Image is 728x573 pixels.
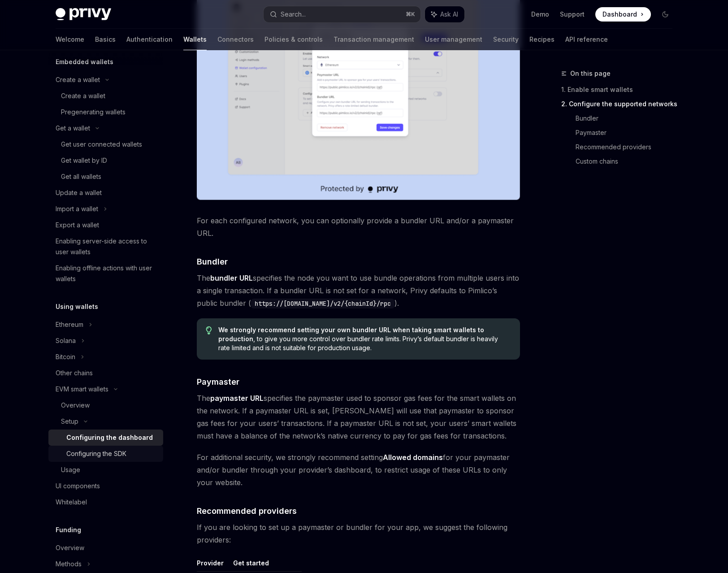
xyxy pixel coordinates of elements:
div: Whitelabel [56,497,87,508]
a: Support [560,10,585,19]
a: Policies & controls [264,29,323,50]
svg: Tip [206,326,212,334]
div: Get all wallets [61,171,101,182]
span: On this page [570,68,611,79]
a: Welcome [56,29,84,50]
div: Search... [281,9,306,20]
a: Custom chains [576,154,680,169]
div: Create a wallet [61,91,105,101]
div: Configuring the SDK [66,448,126,459]
div: Other chains [56,368,93,378]
a: UI components [48,478,163,494]
div: Update a wallet [56,187,102,198]
span: ⌘ K [406,11,415,18]
span: Bundler [197,256,228,268]
a: 1. Enable smart wallets [561,82,680,97]
a: Dashboard [595,7,651,22]
a: Configuring the SDK [48,446,163,462]
div: Get a wallet [56,123,90,134]
div: Usage [61,464,80,475]
div: Ethereum [56,319,83,330]
a: Get wallet by ID [48,152,163,169]
a: Get all wallets [48,169,163,185]
a: Overview [48,397,163,413]
a: Get user connected wallets [48,136,163,152]
a: Bundler [576,111,680,126]
strong: bundler URL [210,273,253,282]
a: Pregenerating wallets [48,104,163,120]
span: Ask AI [440,10,458,19]
span: Dashboard [602,10,637,19]
a: Recipes [529,29,555,50]
h5: Funding [56,525,81,535]
div: Enabling server-side access to user wallets [56,236,158,257]
a: Other chains [48,365,163,381]
a: Transaction management [334,29,414,50]
a: Enabling server-side access to user wallets [48,233,163,260]
a: Demo [531,10,549,19]
div: Overview [56,543,84,553]
a: Enabling offline actions with user wallets [48,260,163,287]
span: The specifies the node you want to use bundle operations from multiple users into a single transa... [197,272,520,309]
a: Configuring the dashboard [48,430,163,446]
div: Get user connected wallets [61,139,142,150]
h5: Using wallets [56,301,98,312]
a: Connectors [217,29,254,50]
div: Export a wallet [56,220,99,230]
a: Security [493,29,519,50]
a: Usage [48,462,163,478]
button: Search...⌘K [264,6,420,22]
div: Import a wallet [56,204,98,214]
a: Authentication [126,29,173,50]
span: , to give you more control over bundler rate limits. Privy’s default bundler is heavily rate limi... [218,326,511,352]
div: Pregenerating wallets [61,107,126,117]
span: Recommended providers [197,505,297,517]
a: Overview [48,540,163,556]
a: Wallets [183,29,207,50]
span: For each configured network, you can optionally provide a bundler URL and/or a paymaster URL. [197,214,520,239]
a: Basics [95,29,116,50]
div: Overview [61,400,90,411]
a: 2. Configure the supported networks [561,97,680,111]
img: dark logo [56,8,111,21]
a: API reference [565,29,608,50]
code: https://[DOMAIN_NAME]/v2/{chainId}/rpc [251,299,394,308]
a: Create a wallet [48,88,163,104]
button: Ask AI [425,6,464,22]
div: Bitcoin [56,352,75,362]
div: Create a wallet [56,74,100,85]
strong: We strongly recommend setting your own bundler URL when taking smart wallets to production [218,326,484,343]
span: If you are looking to set up a paymaster or bundler for your app, we suggest the following provid... [197,521,520,546]
span: Paymaster [197,376,239,388]
div: Configuring the dashboard [66,432,153,443]
button: Toggle dark mode [658,7,672,22]
strong: paymaster URL [210,394,264,403]
a: Recommended providers [576,140,680,154]
a: Whitelabel [48,494,163,510]
a: Export a wallet [48,217,163,233]
strong: Allowed domains [383,453,443,462]
div: Setup [61,416,78,427]
div: EVM smart wallets [56,384,108,395]
a: Update a wallet [48,185,163,201]
a: Paymaster [576,126,680,140]
div: Get wallet by ID [61,155,107,166]
div: UI components [56,481,100,491]
div: Solana [56,335,76,346]
a: User management [425,29,482,50]
th: Provider [197,559,230,572]
span: For additional security, we strongly recommend setting for your paymaster and/or bundler through ... [197,451,520,489]
div: Methods [56,559,82,569]
span: The specifies the paymaster used to sponsor gas fees for the smart wallets on the network. If a p... [197,392,520,442]
div: Enabling offline actions with user wallets [56,263,158,284]
th: Get started [230,559,302,572]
